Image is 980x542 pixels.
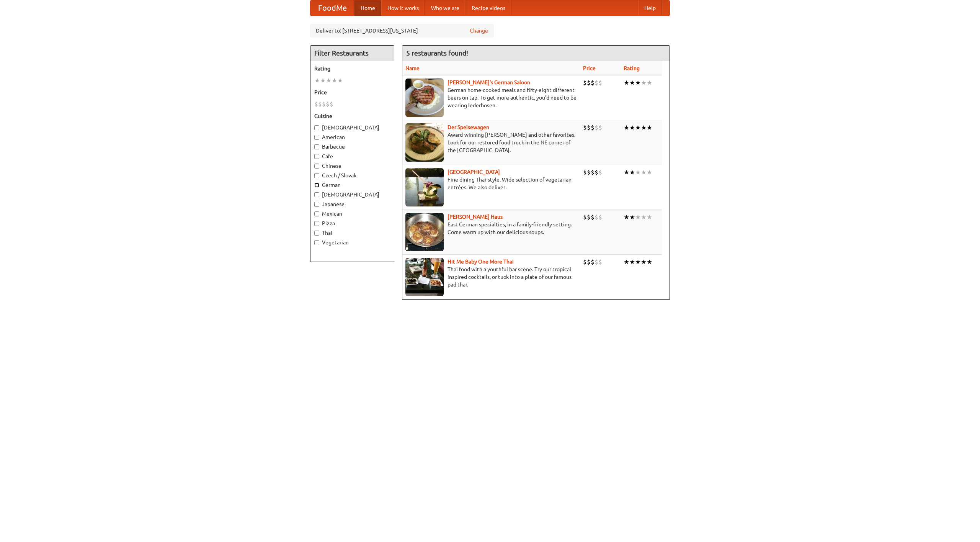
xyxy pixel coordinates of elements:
li: $ [583,123,587,132]
li: ★ [635,79,641,87]
li: ★ [647,79,652,87]
a: Help [638,0,662,16]
label: [DEMOGRAPHIC_DATA] [314,124,390,131]
label: Thai [314,229,390,237]
li: $ [587,168,591,177]
li: $ [595,258,598,266]
input: Czech / Slovak [314,173,319,178]
input: Barbecue [314,144,319,149]
li: $ [595,213,598,221]
input: Thai [314,231,319,236]
li: $ [595,123,598,132]
li: $ [587,258,591,266]
li: ★ [635,123,641,132]
li: $ [314,100,318,108]
img: satay.jpg [405,168,444,206]
li: $ [598,258,602,266]
li: $ [595,79,598,87]
img: speisewagen.jpg [405,123,444,162]
li: $ [598,213,602,221]
li: $ [583,258,587,266]
label: [DEMOGRAPHIC_DATA] [314,191,390,198]
a: [GEOGRAPHIC_DATA] [448,169,500,175]
a: Who we are [425,0,465,16]
li: $ [591,79,595,87]
li: $ [587,123,591,132]
li: $ [595,168,598,177]
li: ★ [641,168,647,177]
li: $ [326,100,330,108]
input: German [314,183,319,188]
a: How it works [381,0,425,16]
li: $ [598,79,602,87]
a: Name [405,65,420,71]
li: $ [587,213,591,221]
h4: Filter Restaurants [310,46,394,61]
li: ★ [624,79,629,87]
li: $ [587,79,591,87]
h5: Rating [314,65,390,72]
li: ★ [629,168,635,177]
input: Pizza [314,221,319,226]
p: Fine dining Thai-style. Wide selection of vegetarian entrées. We also deliver. [405,176,577,191]
a: Der Speisewagen [448,124,489,130]
li: ★ [624,213,629,221]
li: ★ [337,76,343,85]
a: [PERSON_NAME]'s German Saloon [448,79,530,85]
li: $ [583,79,587,87]
a: Recipe videos [465,0,511,16]
input: [DEMOGRAPHIC_DATA] [314,125,319,130]
p: German home-cooked meals and fifty-eight different beers on tap. To get more authentic, you'd nee... [405,86,577,109]
a: Change [470,27,488,34]
label: Cafe [314,152,390,160]
li: ★ [635,168,641,177]
img: esthers.jpg [405,79,444,117]
a: Home [354,0,381,16]
li: ★ [647,168,652,177]
li: ★ [641,79,647,87]
input: Mexican [314,211,319,216]
li: $ [591,213,595,221]
label: Vegetarian [314,239,390,246]
img: kohlhaus.jpg [405,213,444,251]
li: $ [330,100,333,108]
label: American [314,133,390,141]
p: Thai food with a youthful bar scene. Try our tropical inspired cocktails, or tuck into a plate of... [405,265,577,288]
li: $ [583,213,587,221]
li: ★ [326,76,332,85]
li: ★ [641,213,647,221]
a: FoodMe [310,0,354,16]
input: Cafe [314,154,319,159]
label: Chinese [314,162,390,170]
li: $ [322,100,326,108]
li: ★ [641,258,647,266]
li: ★ [320,76,326,85]
li: ★ [635,213,641,221]
ng-pluralize: 5 restaurants found! [406,49,468,57]
h5: Cuisine [314,112,390,120]
div: Deliver to: [STREET_ADDRESS][US_STATE] [310,24,494,38]
p: East German specialties, in a family-friendly setting. Come warm up with our delicious soups. [405,221,577,236]
li: $ [591,123,595,132]
li: ★ [629,123,635,132]
li: $ [591,258,595,266]
label: Japanese [314,200,390,208]
img: babythai.jpg [405,258,444,296]
li: ★ [624,123,629,132]
label: German [314,181,390,189]
label: Czech / Slovak [314,172,390,179]
label: Pizza [314,219,390,227]
input: Chinese [314,164,319,169]
li: ★ [641,123,647,132]
li: ★ [647,258,652,266]
input: Japanese [314,202,319,207]
b: [PERSON_NAME] Haus [448,214,503,220]
li: $ [598,168,602,177]
li: ★ [629,79,635,87]
li: ★ [314,76,320,85]
label: Barbecue [314,143,390,151]
a: Price [583,65,596,71]
input: [DEMOGRAPHIC_DATA] [314,192,319,197]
